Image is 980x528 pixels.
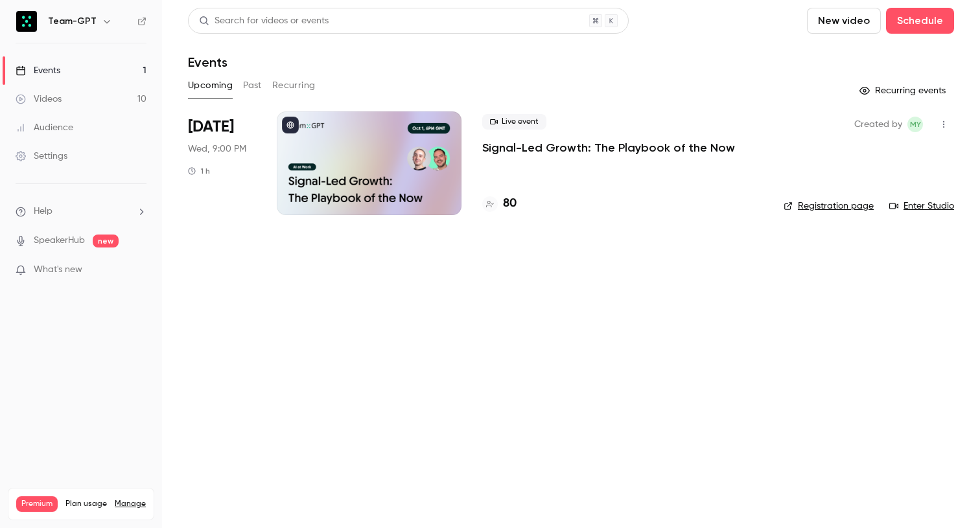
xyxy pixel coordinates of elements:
[272,75,316,96] button: Recurring
[16,64,60,77] div: Events
[188,54,227,70] h1: Events
[16,121,73,134] div: Audience
[784,200,874,212] a: Registration page
[16,205,146,218] li: help-dropdown-opener
[243,75,262,96] button: Past
[48,15,97,28] h6: Team-GPT
[482,140,735,155] a: Signal-Led Growth: The Playbook of the Now
[16,150,67,163] div: Settings
[34,205,52,218] span: Help
[115,499,146,509] a: Manage
[854,117,902,132] span: Created by
[854,80,954,101] button: Recurring events
[188,166,210,176] div: 1 h
[503,195,517,212] h4: 80
[482,114,546,130] span: Live event
[907,117,923,132] span: Martin Yochev
[93,235,119,247] span: new
[889,200,954,212] a: Enter Studio
[188,143,246,155] span: Wed, 9:00 PM
[910,117,921,132] span: MY
[482,195,517,212] a: 80
[34,263,82,277] span: What's new
[188,117,234,137] span: [DATE]
[188,111,256,215] div: Oct 1 Wed, 9:00 PM (Europe/Sofia)
[886,8,954,34] button: Schedule
[16,11,37,32] img: Team-GPT
[807,8,881,34] button: New video
[34,234,85,247] a: SpeakerHub
[199,14,329,28] div: Search for videos or events
[188,75,233,96] button: Upcoming
[16,93,62,106] div: Videos
[16,496,58,512] span: Premium
[65,499,107,509] span: Plan usage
